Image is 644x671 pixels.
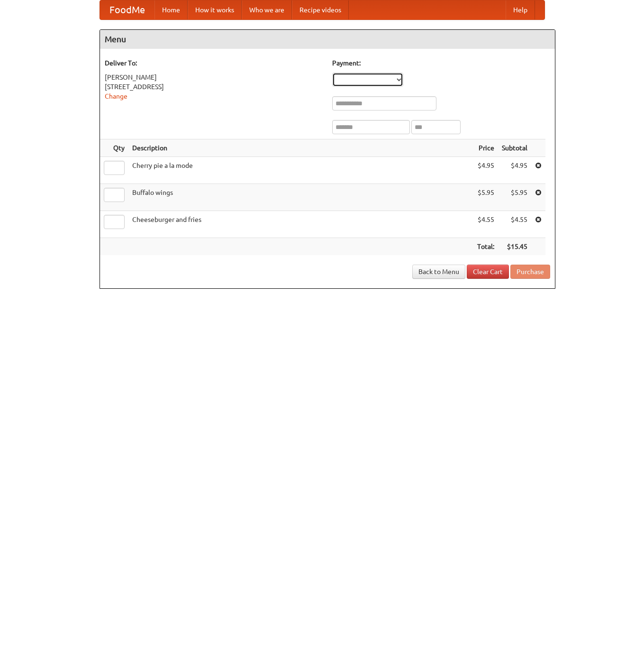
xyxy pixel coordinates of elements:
[498,184,531,211] td: $5.95
[128,139,473,157] th: Description
[510,265,550,279] button: Purchase
[292,0,349,19] a: Recipe videos
[412,265,465,279] a: Back to Menu
[498,238,531,256] th: $15.45
[506,0,535,19] a: Help
[242,0,292,19] a: Who we are
[498,211,531,238] td: $4.55
[467,265,509,279] a: Clear Cart
[473,139,498,157] th: Price
[105,82,323,92] div: [STREET_ADDRESS]
[498,139,531,157] th: Subtotal
[105,58,323,68] h5: Deliver To:
[473,184,498,211] td: $5.95
[473,238,498,256] th: Total:
[128,184,473,211] td: Buffalo wings
[100,30,555,49] h4: Menu
[128,157,473,184] td: Cherry pie a la mode
[332,58,550,68] h5: Payment:
[154,0,188,19] a: Home
[100,0,154,19] a: FoodMe
[473,211,498,238] td: $4.55
[105,92,127,100] a: Change
[473,157,498,184] td: $4.95
[498,157,531,184] td: $4.95
[105,73,323,82] div: [PERSON_NAME]
[188,0,242,19] a: How it works
[100,139,128,157] th: Qty
[128,211,473,238] td: Cheeseburger and fries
